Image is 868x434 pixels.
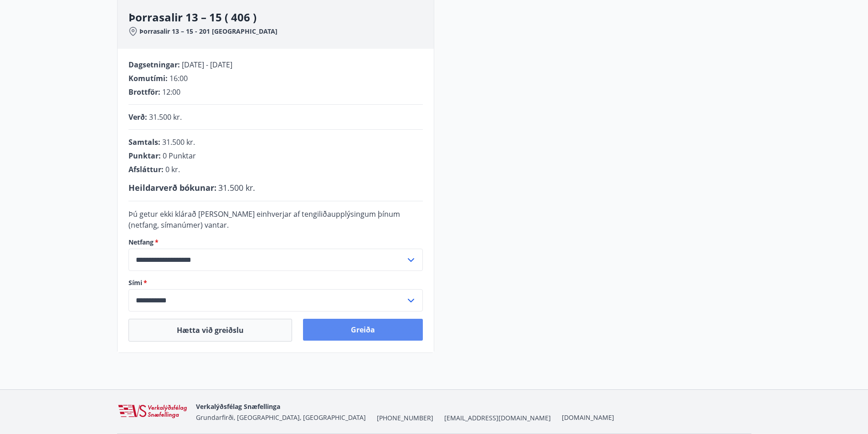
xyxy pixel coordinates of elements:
[128,60,180,70] span: Dagsetningar :
[128,319,292,342] button: Hætta við greiðslu
[182,60,232,70] span: [DATE] - [DATE]
[128,112,147,122] span: Verð :
[303,319,423,341] button: Greiða
[128,209,400,230] span: Þú getur ekki klárað [PERSON_NAME] einhverjar af tengiliðaupplýsingum þínum (netfang, símanúmer) ...
[444,414,551,423] span: [EMAIL_ADDRESS][DOMAIN_NAME]
[128,238,423,247] label: Netfang
[128,182,216,193] span: Heildarverð bókunar :
[128,10,434,25] h3: Þorrasalir 13 – 15 ( 406 )
[128,278,423,287] label: Sími
[128,87,160,97] span: Brottför :
[165,164,180,174] span: 0 kr.
[162,87,180,97] span: 12:00
[196,413,366,422] span: Grundarfirði, [GEOGRAPHIC_DATA], [GEOGRAPHIC_DATA]
[128,73,168,83] span: Komutími :
[377,414,433,423] span: [PHONE_NUMBER]
[128,164,164,174] span: Afsláttur :
[128,137,160,147] span: Samtals :
[162,137,195,147] span: 31.500 kr.
[169,73,188,83] span: 16:00
[218,182,255,193] span: 31.500 kr.
[562,413,614,422] a: [DOMAIN_NAME]
[139,27,277,36] span: Þorrasalir 13 – 15 - 201 [GEOGRAPHIC_DATA]
[196,402,280,411] span: Verkalýðsfélag Snæfellinga
[128,151,161,161] span: Punktar :
[149,112,182,122] span: 31.500 kr.
[163,151,196,161] span: 0 Punktar
[117,404,189,419] img: WvRpJk2u6KDFA1HvFrCJUzbr97ECa5dHUCvez65j.png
